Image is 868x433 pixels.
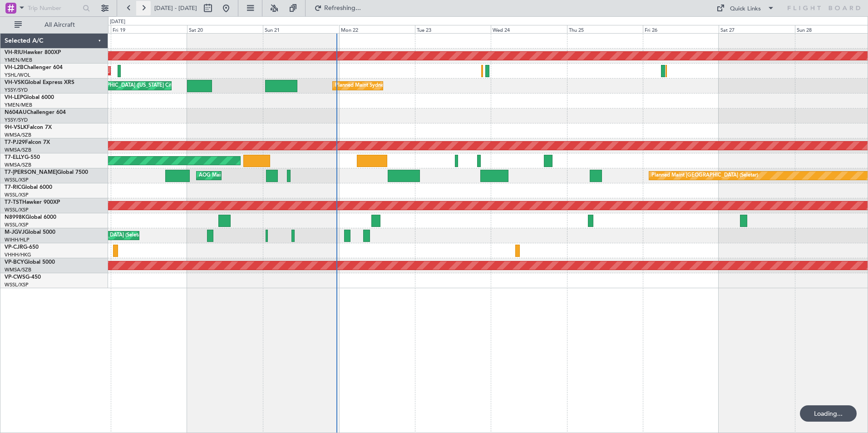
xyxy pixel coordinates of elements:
a: VHHH/HKG [5,251,31,258]
div: Fri 26 [643,25,719,33]
span: VP-CWS [5,275,25,280]
span: M-JGVJ [5,230,25,235]
a: WMSA/SZB [5,266,31,273]
a: WSSL/XSP [5,192,29,198]
span: N8998K [5,215,25,220]
a: VH-VSKGlobal Express XRS [5,80,74,85]
button: Refreshing... [310,1,365,15]
span: T7-[PERSON_NAME] [5,170,57,175]
div: Planned Maint Sydney ([PERSON_NAME] Intl) [335,79,440,93]
span: VP-BCY [5,260,24,265]
a: T7-RICGlobal 6000 [5,185,52,190]
a: M-JGVJGlobal 5000 [5,230,55,235]
a: YMEN/MEB [5,102,32,108]
div: Fri 19 [111,25,187,33]
span: N604AU [5,110,27,115]
a: YSSY/SYD [5,87,28,93]
div: [DATE] [110,18,125,26]
div: AOG Maint [GEOGRAPHIC_DATA] (Seletar) [199,169,299,182]
div: Thu 25 [567,25,643,33]
span: VH-L2B [5,65,24,70]
span: T7-TST [5,200,22,205]
input: Trip Number [28,1,80,15]
div: Sun 21 [263,25,339,33]
a: WSSL/XSP [5,281,29,288]
span: [DATE] - [DATE] [154,4,197,12]
a: WMSA/SZB [5,147,31,153]
a: T7-[PERSON_NAME]Global 7500 [5,170,88,175]
a: YMEN/MEB [5,57,32,64]
div: Sat 20 [187,25,263,33]
a: WIHH/HLP [5,236,30,243]
a: VH-LEPGlobal 6000 [5,95,54,100]
a: WMSA/SZB [5,162,31,168]
a: VH-L2BChallenger 604 [5,65,63,70]
div: Wed 24 [491,25,567,33]
a: VP-CJRG-650 [5,245,39,250]
button: All Aircraft [10,18,99,32]
div: Quick Links [730,5,761,14]
div: Mon 22 [339,25,415,33]
span: VP-CJR [5,245,23,250]
span: T7-RIC [5,185,21,190]
span: VH-VSK [5,80,25,85]
span: VH-LEP [5,95,23,100]
a: N8998KGlobal 6000 [5,215,56,220]
a: WSSL/XSP [5,221,29,228]
a: 9H-VSLKFalcon 7X [5,125,52,130]
a: WSSL/XSP [5,177,29,183]
span: T7-ELLY [5,155,25,160]
span: 9H-VSLK [5,125,27,130]
div: Sat 27 [719,25,794,33]
a: T7-PJ29Falcon 7X [5,140,50,145]
a: N604AUChallenger 604 [5,110,66,115]
a: WSSL/XSP [5,207,29,213]
a: VH-RIUHawker 800XP [5,50,61,55]
div: Planned Maint [GEOGRAPHIC_DATA] (Seletar) [651,169,758,182]
a: VP-BCYGlobal 5000 [5,260,55,265]
div: Loading... [800,405,857,422]
button: Quick Links [712,1,779,15]
div: Tue 23 [415,25,491,33]
a: YSSY/SYD [5,117,28,123]
a: WMSA/SZB [5,132,31,138]
a: T7-ELLYG-550 [5,155,40,160]
a: YSHL/WOL [5,72,30,79]
span: T7-PJ29 [5,140,25,145]
a: VP-CWSG-450 [5,275,41,280]
span: Refreshing... [324,5,362,11]
a: T7-TSTHawker 900XP [5,200,60,205]
span: All Aircraft [24,22,96,28]
span: VH-RIU [5,50,23,55]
